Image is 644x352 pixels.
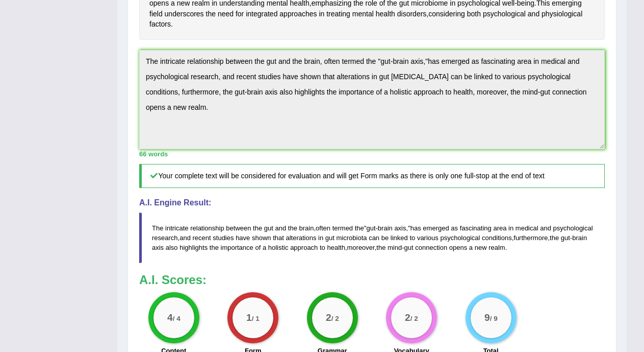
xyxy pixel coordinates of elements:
span: to [409,234,415,242]
span: Click to see word definition [149,9,163,19]
span: axis [394,224,406,232]
span: be [381,234,389,242]
span: also [166,244,178,251]
span: the [210,244,219,251]
span: gut [404,244,414,251]
span: microbiota [337,234,367,242]
div: 66 words [139,149,605,159]
small: / 9 [490,315,497,322]
span: approach [290,244,318,251]
span: The [152,224,163,232]
span: Click to see word definition [279,9,317,19]
span: conditions [482,234,512,242]
span: the [355,224,364,232]
span: of [255,244,261,251]
span: Click to see word definition [246,9,277,19]
span: Click to see word definition [218,9,234,19]
small: / 2 [410,315,418,322]
span: a [263,244,266,251]
span: gut [561,234,570,242]
span: and [540,224,551,232]
span: Click to see word definition [376,9,395,19]
span: Click to see word definition [352,9,374,19]
big: 2 [405,312,410,323]
span: the [288,224,297,232]
span: psychological [440,234,480,242]
span: intricate [165,224,189,232]
small: / 2 [331,315,339,322]
span: and [275,224,287,232]
span: area [493,224,506,232]
span: Click to see word definition [397,9,427,19]
span: gut [366,224,375,232]
big: 4 [167,312,173,323]
span: the [253,224,262,232]
span: Click to see word definition [467,9,481,19]
span: can [369,234,379,242]
span: as [451,224,458,232]
span: axis [152,244,164,251]
small: / 4 [173,315,181,322]
span: highlights [179,244,208,251]
span: recent [193,234,211,242]
h4: A.I. Engine Result: [139,198,605,207]
span: health [327,244,345,251]
blockquote: , " - ," , , , - , , - . [139,213,605,263]
span: linked [391,234,408,242]
h5: Your complete text will be considered for evaluation and will get Form marks as there is only one... [139,164,605,188]
span: between [226,224,251,232]
span: Click to see word definition [428,9,465,19]
span: Click to see word definition [206,9,216,19]
span: Click to see word definition [542,9,582,19]
span: often [316,224,330,232]
span: moreover [347,244,375,251]
span: opens [449,244,467,251]
span: gut [325,234,334,242]
b: A.I. Scores: [139,273,207,287]
span: psychological [553,224,593,232]
span: brain [572,234,587,242]
span: that [273,234,284,242]
span: and [179,234,191,242]
span: Click to see word definition [326,9,350,19]
span: have [236,234,250,242]
span: gut [264,224,273,232]
span: Click to see word definition [483,9,526,19]
span: new [475,244,487,251]
span: termed [332,224,353,232]
span: the [376,244,385,251]
span: a [469,244,473,251]
span: importance [221,244,253,251]
span: in [508,224,513,232]
span: holistic [268,244,289,251]
span: realm [488,244,505,251]
span: Click to see word definition [236,9,244,19]
big: 2 [326,312,331,323]
span: mind [388,244,402,251]
span: in [318,234,323,242]
span: various [417,234,439,242]
span: studies [213,234,234,242]
span: furthermore [513,234,548,242]
span: connection [415,244,447,251]
span: fascinating [460,224,492,232]
span: Click to see word definition [319,9,324,19]
span: Click to see word definition [528,9,539,19]
big: 9 [484,312,490,323]
span: shown [252,234,271,242]
span: Click to see word definition [149,19,171,30]
span: the [550,234,559,242]
span: medical [516,224,538,232]
span: relationship [190,224,224,232]
span: research [152,234,178,242]
span: Click to see word definition [165,9,204,19]
span: brain [378,224,393,232]
span: emerged [423,224,449,232]
span: alterations [286,234,316,242]
span: to [320,244,325,251]
span: has [410,224,421,232]
big: 1 [246,312,252,323]
small: / 1 [252,315,260,322]
span: brain [299,224,314,232]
